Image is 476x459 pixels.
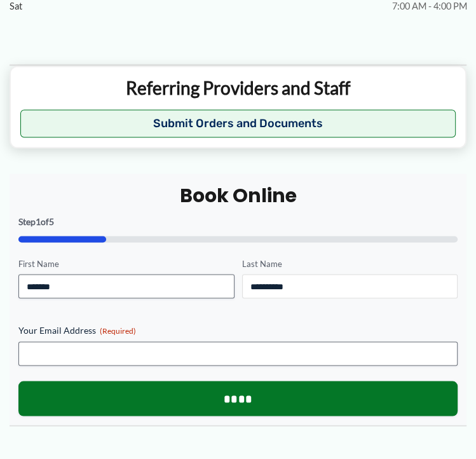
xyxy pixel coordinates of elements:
span: 1 [36,216,41,226]
button: Submit Orders and Documents [20,109,456,137]
span: (Required) [100,325,136,335]
h2: Book Online [18,182,458,207]
label: Last Name [242,257,458,270]
label: First Name [18,257,234,270]
p: Step of [18,217,458,226]
span: 5 [49,216,54,226]
p: Referring Providers and Staff [20,76,456,99]
label: Your Email Address [18,324,458,336]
